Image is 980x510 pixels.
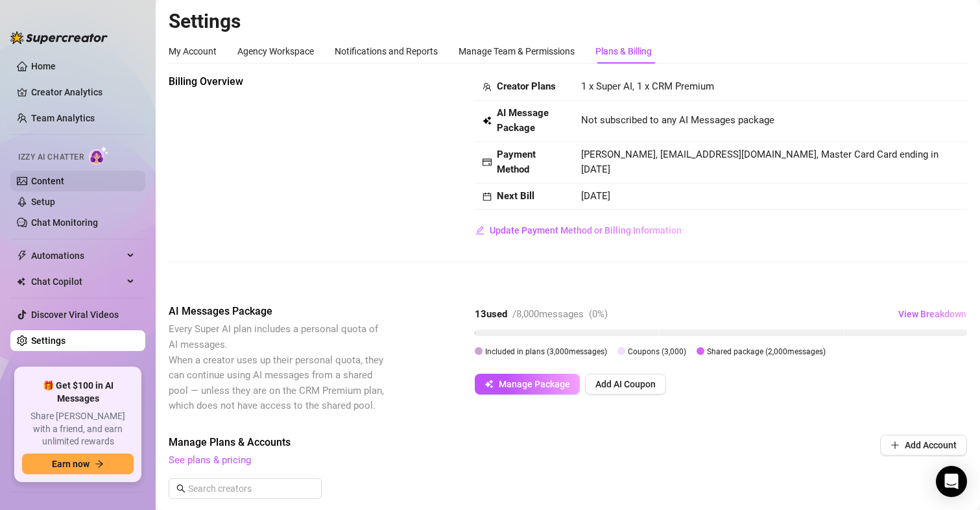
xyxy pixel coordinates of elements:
[475,220,682,241] button: Update Payment Method or Billing Information
[497,149,536,176] strong: Payment Method
[31,245,123,266] span: Automations
[905,440,957,450] span: Add Account
[31,176,64,186] a: Content
[31,217,98,228] a: Chat Monitoring
[475,308,507,320] strong: 13 used
[169,9,967,34] h2: Settings
[890,441,900,450] span: plus
[31,113,95,123] a: Team Analytics
[581,113,774,128] span: Not subscribed to any AI Messages package
[169,435,792,450] span: Manage Plans & Accounts
[585,374,666,395] button: Add AI Coupon
[589,308,608,320] span: ( 0 %)
[512,308,584,320] span: / 8,000 messages
[169,74,387,90] span: Billing Overview
[22,454,134,474] button: Earn nowarrow-right
[89,146,109,165] img: AI Chatter
[497,80,556,92] strong: Creator Plans
[52,459,90,469] span: Earn now
[22,380,134,405] span: 🎁 Get $100 in AI Messages
[595,379,656,389] span: Add AI Coupon
[483,158,492,167] span: credit-card
[475,226,484,235] span: edit
[936,466,967,497] div: Open Intercom Messenger
[459,44,575,58] div: Manage Team & Permissions
[17,250,27,261] span: thunderbolt
[707,347,826,356] span: Shared package ( 2,000 messages)
[497,190,534,202] strong: Next Bill
[475,374,580,395] button: Manage Package
[22,410,134,448] span: Share [PERSON_NAME] with a friend, and earn unlimited rewards
[483,192,492,201] span: calendar
[176,484,185,493] span: search
[335,44,438,58] div: Notifications and Reports
[581,80,714,92] span: 1 x Super AI, 1 x CRM Premium
[169,323,384,411] span: Every Super AI plan includes a personal quota of AI messages. When a creator uses up their person...
[188,481,304,496] input: Search creators
[169,44,217,58] div: My Account
[628,347,686,356] span: Coupons ( 3,000 )
[10,31,108,44] img: logo-BBDzfeDw.svg
[485,347,607,356] span: Included in plans ( 3,000 messages)
[17,277,25,286] img: Chat Copilot
[581,190,610,202] span: [DATE]
[18,151,84,164] span: Izzy AI Chatter
[31,82,135,103] a: Creator Analytics
[169,454,251,466] a: See plans & pricing
[483,82,492,91] span: team
[898,309,966,319] span: View Breakdown
[31,197,55,207] a: Setup
[31,271,123,292] span: Chat Copilot
[31,310,119,320] a: Discover Viral Videos
[237,44,314,58] div: Agency Workspace
[31,61,56,71] a: Home
[31,335,66,346] a: Settings
[490,225,682,236] span: Update Payment Method or Billing Information
[581,149,938,176] span: [PERSON_NAME], [EMAIL_ADDRESS][DOMAIN_NAME], Master Card Card ending in [DATE]
[169,304,387,319] span: AI Messages Package
[880,435,967,455] button: Add Account
[497,107,549,134] strong: AI Message Package
[595,44,652,58] div: Plans & Billing
[898,304,967,324] button: View Breakdown
[499,379,570,389] span: Manage Package
[95,459,104,468] span: arrow-right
